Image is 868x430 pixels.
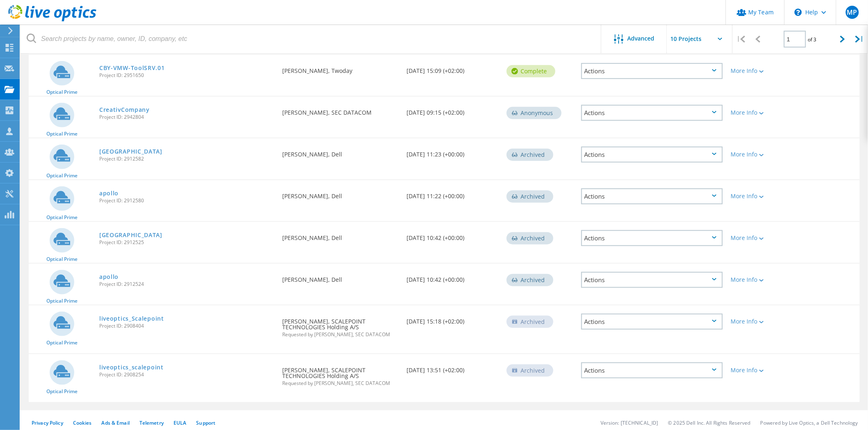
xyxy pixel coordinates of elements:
[403,180,503,207] div: [DATE] 11:22 (+00:00)
[46,90,78,95] span: Optical Prime
[99,324,274,328] span: Project ID: 2908404
[403,306,503,333] div: [DATE] 15:18 (+02:00)
[278,55,403,82] div: [PERSON_NAME], Twoday
[403,222,503,249] div: [DATE] 10:42 (+00:00)
[46,257,78,262] span: Optical Prime
[507,149,553,161] div: Archived
[278,222,403,249] div: [PERSON_NAME], Dell
[278,97,403,124] div: [PERSON_NAME], SEC DATACOM
[46,215,78,220] span: Optical Prime
[99,364,164,370] a: liveoptics_scalepoint
[581,63,723,79] div: Actions
[196,419,215,426] a: Support
[99,73,274,78] span: Project ID: 2951650
[99,149,162,154] a: [GEOGRAPHIC_DATA]
[46,299,78,303] span: Optical Prime
[731,235,789,241] div: More Info
[628,36,655,41] span: Advanced
[99,190,119,196] a: apollo
[46,340,78,345] span: Optical Prime
[731,68,789,74] div: More Info
[282,381,399,386] span: Requested by [PERSON_NAME], SEC DATACOM
[731,193,789,199] div: More Info
[46,131,78,136] span: Optical Prime
[99,107,150,113] a: CreativCompany
[851,25,868,54] div: |
[278,138,403,165] div: [PERSON_NAME], Dell
[174,419,186,426] a: EULA
[581,147,723,163] div: Actions
[99,232,162,238] a: [GEOGRAPHIC_DATA]
[278,306,403,345] div: [PERSON_NAME], SCALEPOINT TECHNOLOGIES Holding A/S
[507,232,553,244] div: Archived
[731,110,789,115] div: More Info
[99,274,119,280] a: apollo
[99,316,164,321] a: liveoptics_Scalepoint
[795,9,802,16] svg: \n
[761,419,858,426] li: Powered by Live Optics, a Dell Technology
[581,188,723,204] div: Actions
[99,372,274,377] span: Project ID: 2908254
[581,105,723,121] div: Actions
[847,9,857,16] span: MP
[403,354,503,381] div: [DATE] 13:51 (+02:00)
[73,419,92,426] a: Cookies
[403,138,503,165] div: [DATE] 11:23 (+00:00)
[507,316,553,328] div: Archived
[282,332,399,337] span: Requested by [PERSON_NAME], SEC DATACOM
[731,152,789,157] div: More Info
[21,25,602,53] input: Search projects by name, owner, ID, company, etc
[733,25,749,54] div: |
[507,190,553,203] div: Archived
[46,389,78,394] span: Optical Prime
[99,240,274,245] span: Project ID: 2912525
[581,230,723,246] div: Actions
[731,319,789,324] div: More Info
[403,264,503,291] div: [DATE] 10:42 (+00:00)
[278,354,403,394] div: [PERSON_NAME], SCALEPOINT TECHNOLOGIES Holding A/S
[99,282,274,287] span: Project ID: 2912524
[278,180,403,207] div: [PERSON_NAME], Dell
[581,362,723,378] div: Actions
[507,274,553,286] div: Archived
[278,264,403,291] div: [PERSON_NAME], Dell
[403,55,503,82] div: [DATE] 15:09 (+02:00)
[99,65,165,71] a: CBY-VMW-ToolSRV.01
[808,36,817,43] span: of 3
[99,198,274,203] span: Project ID: 2912580
[581,272,723,288] div: Actions
[731,277,789,283] div: More Info
[403,97,503,124] div: [DATE] 09:15 (+02:00)
[8,17,96,23] a: Live Optics Dashboard
[601,419,658,426] li: Version: [TECHNICAL_ID]
[139,419,164,426] a: Telemetry
[668,419,751,426] li: © 2025 Dell Inc. All Rights Reserved
[731,367,789,373] div: More Info
[99,156,274,161] span: Project ID: 2912582
[102,419,130,426] a: Ads & Email
[32,419,63,426] a: Privacy Policy
[46,173,78,178] span: Optical Prime
[507,107,562,119] div: Anonymous
[581,314,723,330] div: Actions
[507,65,555,77] div: Complete
[507,364,553,377] div: Archived
[99,115,274,120] span: Project ID: 2942804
